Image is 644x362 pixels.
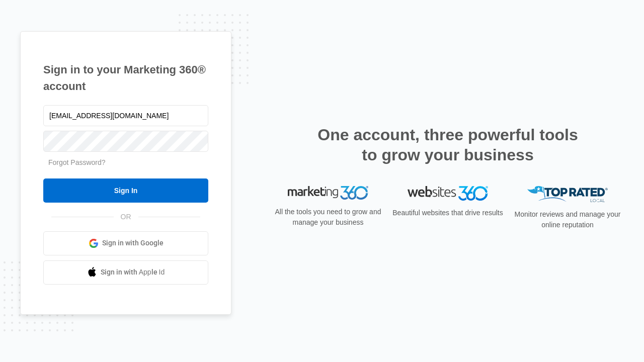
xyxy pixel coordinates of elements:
[48,158,106,166] a: Forgot Password?
[102,238,164,248] span: Sign in with Google
[272,207,384,228] p: All the tools you need to grow and manage your business
[101,267,165,278] span: Sign in with Apple Id
[314,125,581,165] h2: One account, three powerful tools to grow your business
[43,178,208,203] input: Sign In
[391,208,504,218] p: Beautiful websites that drive results
[43,231,208,255] a: Sign in with Google
[511,209,624,230] p: Monitor reviews and manage your online reputation
[527,186,608,203] img: Top Rated Local
[43,105,208,126] input: Email
[43,260,208,285] a: Sign in with Apple Id
[288,186,368,200] img: Marketing 360
[408,186,488,201] img: Websites 360
[43,61,208,95] h1: Sign in to your Marketing 360® account
[114,212,138,222] span: OR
